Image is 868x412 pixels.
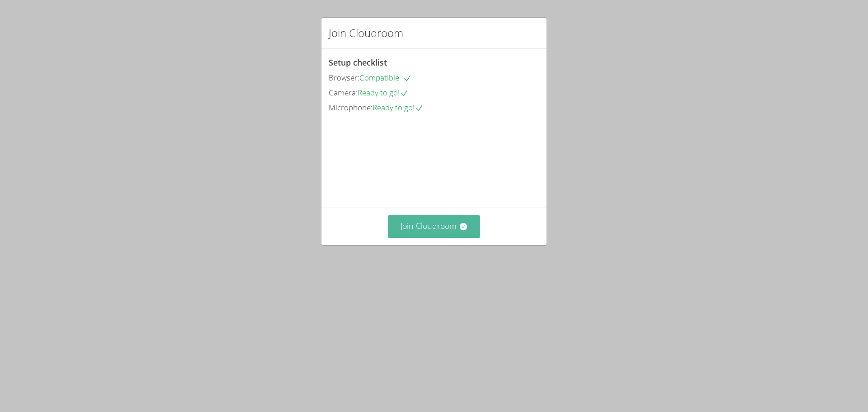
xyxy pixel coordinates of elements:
span: Camera: [329,87,358,98]
span: Setup checklist [329,57,387,68]
span: Microphone: [329,102,373,113]
span: Ready to go! [373,102,424,113]
span: Browser: [329,72,359,83]
button: Join Cloudroom [388,215,481,237]
span: Compatible [359,72,412,83]
span: Ready to go! [358,87,409,98]
h2: Join Cloudroom [329,25,403,41]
